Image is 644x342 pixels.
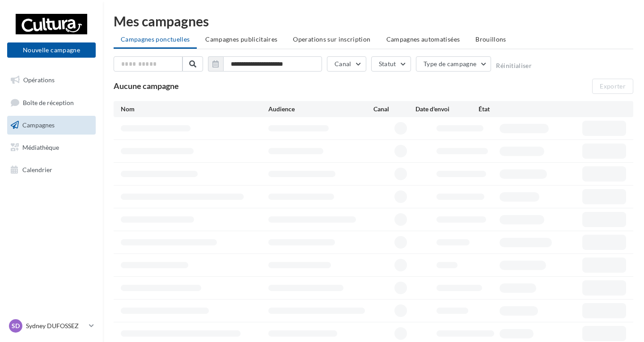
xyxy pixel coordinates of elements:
div: Nom [121,105,268,114]
span: Boîte de réception [23,98,74,106]
div: Mes campagnes [114,14,633,28]
p: Sydney DUFOSSEZ [26,321,85,330]
a: Boîte de réception [5,93,97,112]
button: Réinitialiser [496,62,532,69]
a: Médiathèque [5,138,97,157]
span: Campagnes automatisées [386,35,460,43]
span: Opérations [23,76,55,84]
div: État [479,105,542,114]
span: Operations sur inscription [293,35,370,43]
button: Nouvelle campagne [7,42,96,58]
span: Médiathèque [22,144,59,151]
div: Canal [373,105,415,114]
button: Canal [327,56,366,72]
span: Campagnes publicitaires [205,35,277,43]
button: Statut [371,56,411,72]
a: Campagnes [5,116,97,135]
span: Aucune campagne [114,81,179,91]
span: SD [12,321,20,330]
span: Calendrier [22,165,52,173]
button: Type de campagne [416,56,491,72]
span: Brouillons [475,35,506,43]
a: Opérations [5,71,97,89]
a: Calendrier [5,160,97,179]
button: Exporter [592,79,633,94]
a: SD Sydney DUFOSSEZ [7,317,96,334]
span: Campagnes [22,121,55,129]
div: Date d'envoi [415,105,479,114]
div: Audience [268,105,373,114]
